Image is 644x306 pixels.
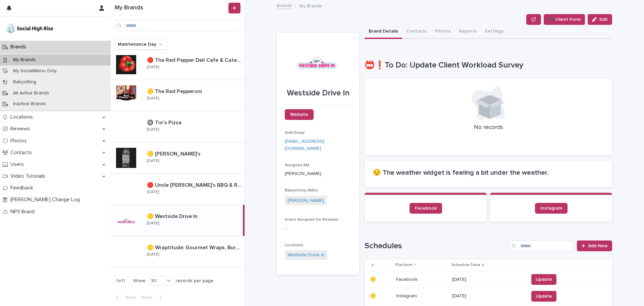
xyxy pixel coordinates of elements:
span: Instagram [540,206,562,211]
p: [DATE] [147,221,159,226]
p: [DATE] [452,293,523,299]
p: - [285,225,351,232]
button: Brand Details [365,25,402,39]
span: Assigned AM [285,163,309,167]
p: 🟡 [370,275,377,282]
div: 30 [148,277,164,285]
span: Babysitting AM(s) [285,188,318,192]
span: Back [122,295,136,300]
p: Instagram [396,292,418,299]
p: [DATE] [147,65,159,70]
p: 🟡 [PERSON_NAME]'s [147,149,202,157]
button: Maintenance Day [115,39,167,50]
p: records per page [176,278,214,284]
a: Facebook [410,203,442,214]
p: Westside Drive In [285,88,351,98]
button: Reports [455,25,481,39]
p: Reviews [8,126,35,132]
p: [PERSON_NAME] [285,170,351,177]
a: 🔴 The Red Pepper Deli Cafe & Catering🔴 The Red Pepper Deli Cafe & Catering [DATE] [111,49,245,80]
p: [DATE] [147,159,159,163]
p: All Active Brands [8,90,54,96]
button: Edit [588,14,612,25]
span: Intern Assigned for Reviews [285,218,338,222]
p: My Brands [299,2,322,9]
p: Brands [8,44,32,50]
button: Next [139,295,167,301]
input: Search [509,241,573,251]
a: Website [285,109,314,120]
span: Add New [588,244,608,248]
p: NPS Brand [8,209,40,215]
p: [DATE] [147,190,159,194]
a: 🟡 Westside Drive In🟡 Westside Drive In [DATE] [111,205,245,236]
input: Search [115,20,240,31]
p: Video Tutorials [8,173,51,179]
p: Inactive Brands [8,101,51,107]
p: Photos [8,138,32,144]
span: Facebook [415,206,437,211]
p: 🟡 Westside Drive In [147,212,199,220]
p: 🟡 Wraptitude: Gourmet Wraps, Burgers & Beers [147,243,243,251]
tr: 🟡🟡 InstagramInstagram [DATE]Update [365,288,612,305]
img: o5DnuTxEQV6sW9jFYBBf [5,22,54,35]
button: ➕ Client Form [544,14,585,25]
p: Show [133,278,145,284]
p: 🔴 Uncle [PERSON_NAME]'s BBQ & Ribhouse [147,181,243,188]
span: Update [536,276,552,283]
p: 🔴 The Red Pepper Deli Cafe & Catering [147,56,243,63]
h1: My Brands [115,4,227,12]
p: 🟡 The Red Pepperoni [147,87,203,95]
p: [DATE] [147,252,159,257]
p: Platform [395,261,413,269]
a: Add New [577,241,612,251]
a: Brands [277,1,292,9]
a: [EMAIL_ADDRESS][DOMAIN_NAME] [285,139,324,151]
p: [DATE] [452,277,523,282]
p: Schedule Date [451,261,480,269]
p: 1 of 1 [111,273,130,289]
button: Back [111,295,139,301]
a: 🔘 Tio's Pizza🔘 Tio's Pizza [DATE] [111,111,245,142]
button: Update [531,291,556,302]
p: 🔘 Tio's Pizza [147,118,183,126]
button: Update [531,274,556,285]
p: Contacts [8,149,37,156]
p: No records [373,124,604,131]
span: Next [142,295,156,300]
span: Update [536,293,552,300]
p: [DATE] [147,96,159,101]
a: 🔴 Uncle [PERSON_NAME]'s BBQ & Ribhouse🔴 Uncle [PERSON_NAME]'s BBQ & Ribhouse [DATE] [111,174,245,205]
tr: 🟡🟡 FacebookFacebook [DATE]Update [365,271,612,288]
h1: Schedules [365,241,506,251]
p: Facebook [396,275,419,282]
button: Photos [431,25,455,39]
a: 🟡 Wraptitude: Gourmet Wraps, Burgers & Beers🟡 Wraptitude: Gourmet Wraps, Burgers & Beers [DATE] [111,236,245,267]
span: Locations [285,243,304,247]
p: Locations [8,114,38,120]
p: [DATE] [147,127,159,132]
button: Contacts [402,25,431,39]
span: ➕ Client Form [548,16,581,23]
span: Edit [599,17,608,22]
p: Feedback [8,185,39,191]
p: [PERSON_NAME] Change Log [8,196,85,203]
p: Babysitting [8,79,42,85]
span: SHR Email [285,131,305,135]
a: 🟡 [PERSON_NAME]'s🟡 [PERSON_NAME]'s [DATE] [111,142,245,174]
h2: 😔 The weather widget is feeling a bit under the weather. [373,169,604,177]
a: 🟡 The Red Pepperoni🟡 The Red Pepperoni [DATE] [111,80,245,111]
p: 🟡 [370,292,377,299]
p: Users [8,161,29,168]
h1: 📛❗To Do: Update Client Workload Survey [365,60,612,70]
p: My Brands [8,57,41,63]
span: Website [290,112,308,117]
a: Instagram [535,203,568,214]
a: Westside Drive In [287,252,325,259]
a: [PERSON_NAME] [287,197,324,204]
button: Settings [481,25,507,39]
p: My SocialMenu Only [8,68,62,74]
